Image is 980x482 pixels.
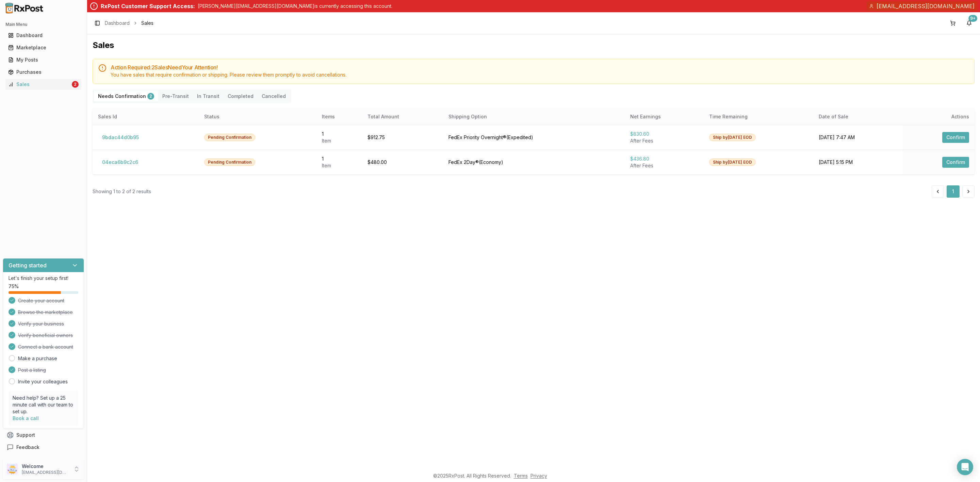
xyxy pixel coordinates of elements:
div: Dashboard [8,32,79,39]
a: My Posts [5,54,81,66]
p: Need help? Set up a 25 minute call with our team to set up. [13,395,74,415]
button: Marketplace [3,42,84,53]
button: Confirm [942,157,969,168]
div: Ship by [DATE] EOD [709,134,756,141]
span: Feedback [16,444,39,451]
div: Pending Confirmation [204,134,255,141]
div: After Fees [630,162,698,169]
button: 1 [947,185,960,198]
a: Marketplace [5,41,81,54]
div: 1 [322,155,356,162]
span: Browse the marketplace [18,309,73,316]
div: 1 [322,131,356,137]
img: User avatar [7,464,18,475]
div: $436.80 [630,155,698,162]
th: Status [199,109,316,125]
p: Welcome [22,463,69,470]
span: Create your account [18,297,64,304]
h5: Action Required: 2 Sale s Need Your Attention! [111,65,969,70]
th: Items [316,109,362,125]
a: Dashboard [105,20,130,27]
div: [DATE] 5:15 PM [819,159,897,166]
a: Privacy [530,473,547,479]
div: Open Intercom Messenger [957,459,973,475]
span: Verify your business [18,320,64,327]
span: Post a listing [18,367,46,373]
button: Pre-Transit [158,91,193,102]
button: In Transit [193,91,224,102]
span: [EMAIL_ADDRESS][DOMAIN_NAME] [877,2,975,10]
div: Sales [8,81,70,88]
div: $912.75 [367,134,438,141]
div: 2 [72,81,79,88]
div: FedEx 2Day® ( Economy ) [448,159,620,166]
button: Sales2 [3,79,84,90]
span: Verify beneficial owners [18,332,73,339]
div: After Fees [630,137,698,144]
a: Sales2 [5,78,81,90]
button: Needs Confirmation [94,91,158,102]
span: 75 % [9,283,19,290]
div: FedEx Priority Overnight® ( Expedited ) [448,134,620,141]
th: Actions [903,109,975,125]
div: 2 [147,93,154,100]
h1: Sales [93,40,975,51]
span: Connect a bank account [18,344,73,350]
th: Sales Id [93,109,199,125]
button: 9bdac44d0b95 [98,132,143,143]
p: [PERSON_NAME][EMAIL_ADDRESS][DOMAIN_NAME] is currently accessing this account. [198,3,392,10]
button: My Posts [3,54,84,65]
th: Total Amount [362,109,443,125]
th: Net Earnings [625,109,704,125]
span: Sales [141,20,153,27]
div: $830.60 [630,131,698,137]
button: Purchases [3,67,84,78]
p: [EMAIL_ADDRESS][DOMAIN_NAME] [22,470,69,475]
th: Date of Sale [813,109,903,125]
div: Showing 1 to 2 of 2 results [93,188,151,195]
button: 04eca6b9c2c6 [98,157,142,168]
th: Shipping Option [443,109,625,125]
button: Dashboard [3,30,84,41]
button: 9+ [964,18,975,29]
button: Support [3,429,84,441]
div: Marketplace [8,44,79,51]
a: Purchases [5,66,81,78]
div: Ship by [DATE] EOD [709,159,756,166]
button: Completed [224,91,258,102]
img: RxPost Logo [3,3,46,14]
a: Invite your colleagues [18,378,68,385]
button: Feedback [3,441,84,453]
h2: Main Menu [5,22,81,27]
th: Time Remaining [704,109,813,125]
a: Make a purchase [18,355,57,362]
div: You have sales that require confirmation or shipping. Please review them promptly to avoid cancel... [111,71,969,78]
button: Cancelled [258,91,290,102]
h3: Getting started [9,261,47,269]
nav: breadcrumb [105,20,153,27]
button: Confirm [942,132,969,143]
a: Book a call [13,415,39,421]
div: RxPost Customer Support Access: [101,2,195,10]
div: Pending Confirmation [204,159,255,166]
a: Terms [514,473,528,479]
div: Item [322,162,356,169]
div: Item [322,137,356,144]
p: Let's finish your setup first! [9,275,78,282]
div: $480.00 [367,159,438,166]
a: Dashboard [5,29,81,41]
div: My Posts [8,56,79,63]
div: [DATE] 7:47 AM [819,134,897,141]
div: Purchases [8,69,79,76]
div: 9+ [968,15,977,22]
